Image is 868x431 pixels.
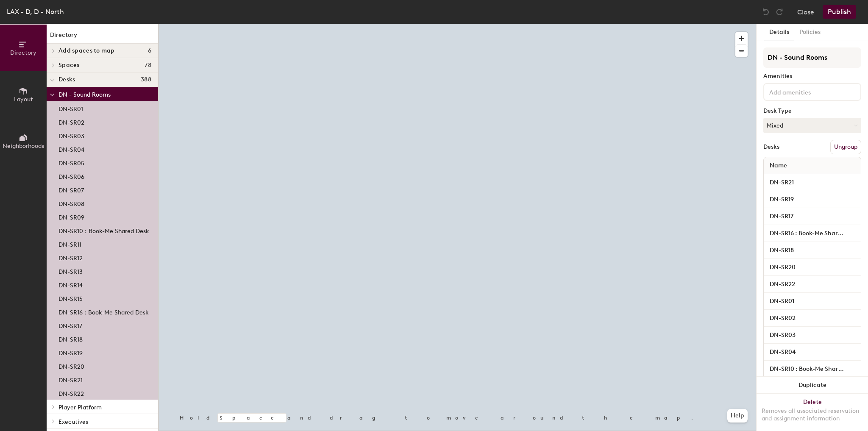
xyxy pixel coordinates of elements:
[58,239,81,248] p: DN-SR11
[763,73,861,80] div: Amenities
[727,409,748,423] button: Help
[58,91,111,98] span: DN - Sound Rooms
[830,140,861,154] button: Ungroup
[58,198,84,208] p: DN-SR08
[47,31,158,44] h1: Directory
[765,158,791,173] span: Name
[765,245,859,256] input: Unnamed desk
[58,347,83,357] p: DN-SR19
[58,306,149,316] p: DN-SR16 : Book-Me Shared Desk
[58,252,83,262] p: DN-SR12
[763,118,861,133] button: Mixed
[765,177,859,189] input: Unnamed desk
[14,96,33,103] span: Layout
[765,228,859,239] input: Unnamed desk
[58,334,83,343] p: DN-SR18
[763,108,861,114] div: Desk Type
[762,8,770,16] img: Undo
[58,404,102,411] span: Player Platform
[765,329,859,341] input: Unnamed desk
[58,62,80,69] span: Spaces
[757,394,868,431] button: DeleteRemoves all associated reservation and assignment information
[58,211,84,221] p: DN-SR09
[58,76,75,83] span: Desks
[148,47,151,54] span: 6
[765,363,859,375] input: Unnamed desk
[765,295,859,307] input: Unnamed desk
[765,312,859,324] input: Unnamed desk
[58,361,84,370] p: DN-SR20
[58,117,84,126] p: DN-SR02
[58,374,83,384] p: DN-SR21
[823,5,856,19] button: Publish
[58,320,82,330] p: DN-SR17
[10,49,36,56] span: Directory
[58,171,84,181] p: DN-SR06
[765,346,859,358] input: Unnamed desk
[58,157,84,167] p: DN-SR05
[794,24,826,41] button: Policies
[58,184,84,194] p: DN-SR07
[58,144,84,153] p: DN-SR04
[58,388,84,398] p: DN-SR22
[145,62,151,69] span: 78
[58,293,83,303] p: DN-SR15
[141,76,151,83] span: 388
[58,266,83,275] p: DN-SR13
[768,86,844,97] input: Add amenities
[764,24,794,41] button: Details
[757,377,868,394] button: Duplicate
[58,418,88,425] span: Executives
[58,279,83,289] p: DN-SR14
[58,130,84,140] p: DN-SR03
[58,47,115,54] span: Add spaces to map
[3,142,44,150] span: Neighborhoods
[765,194,859,206] input: Unnamed desk
[765,261,859,273] input: Unnamed desk
[765,278,859,290] input: Unnamed desk
[765,211,859,222] input: Unnamed desk
[58,225,149,235] p: DN-SR10 : Book-Me Shared Desk
[762,407,863,423] div: Removes all associated reservation and assignment information
[797,5,814,19] button: Close
[763,144,779,150] div: Desks
[7,6,64,17] div: LAX - D, D - North
[775,8,784,16] img: Redo
[58,103,83,113] p: DN-SR01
